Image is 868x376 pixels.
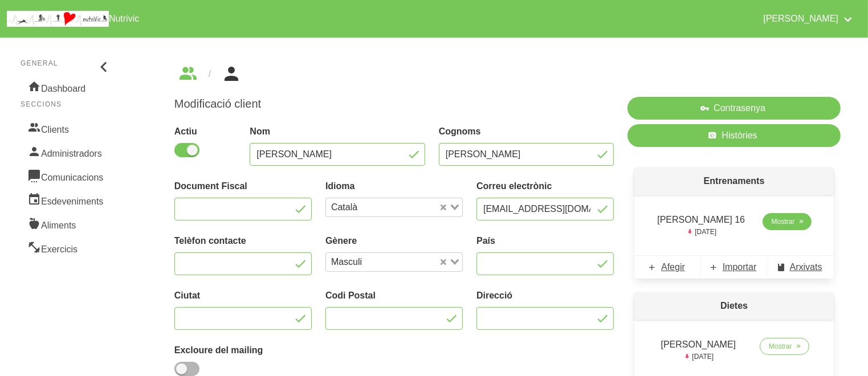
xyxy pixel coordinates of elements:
p: [DATE] [655,352,741,362]
a: Mostrar [760,338,809,355]
label: Nom [250,125,425,138]
a: Històries [627,124,841,147]
label: Correu electrònic [476,179,614,193]
label: Direcció [476,289,614,303]
label: Excloure del mailing [174,344,312,357]
a: Mostrar [763,213,812,230]
button: Contrasenya [627,97,841,120]
label: País [476,234,614,248]
a: Comunicacions [21,164,113,188]
a: Aliments [21,212,113,236]
span: Històries [722,129,757,142]
a: Afegir [634,256,701,279]
a: [PERSON_NAME] [756,5,861,33]
p: Seccions [21,99,113,109]
img: company_logo [7,11,109,27]
div: Search for option [325,252,463,272]
a: Dashboard [21,75,113,99]
span: Català [328,201,360,214]
label: Gènere [325,234,463,248]
label: Codi Postal [325,289,463,303]
input: Search for option [366,255,438,269]
button: Clear Selected [441,258,446,267]
p: Dietes [634,292,834,320]
h1: Modificació client [174,97,614,111]
span: Mostrar [772,216,795,227]
span: Masculi [328,255,365,269]
label: Telèfon contacte [174,234,312,248]
td: [PERSON_NAME] [648,333,748,366]
a: Esdeveniments [21,188,113,212]
span: Importar [723,260,757,274]
p: Entrenaments [634,167,834,195]
label: Document Fiscal [174,179,312,193]
span: Arxivats [790,260,822,274]
span: Contrasenya [714,101,765,115]
p: General [21,58,113,68]
span: Afegir [661,260,685,274]
a: Exercicis [21,236,113,260]
a: Clients [21,116,113,140]
a: Arxivats [767,256,834,279]
div: Search for option [325,198,463,217]
p: [DATE] [655,227,747,237]
a: Importar [701,256,768,279]
nav: breadcrumbs [174,65,841,83]
label: Idioma [325,179,463,193]
button: Clear Selected [441,203,446,212]
label: Cognoms [439,125,614,138]
label: Actiu [174,125,237,138]
input: Search for option [361,201,438,214]
label: Ciutat [174,289,312,303]
td: [PERSON_NAME] 16 [648,209,754,242]
span: Mostrar [769,341,792,352]
a: Administradors [21,140,113,164]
